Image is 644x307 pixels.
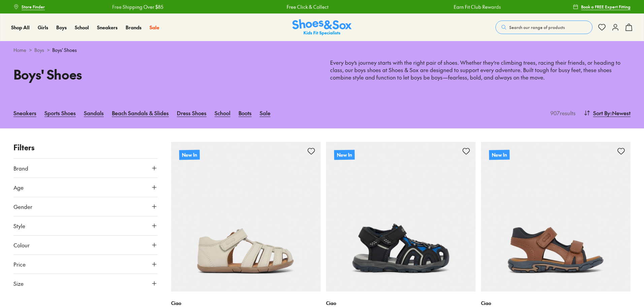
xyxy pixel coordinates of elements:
[171,300,321,307] p: Ciao
[326,142,476,291] a: New In
[13,183,24,191] span: Age
[150,24,159,31] span: Sale
[171,142,321,291] a: New In
[179,150,200,160] p: New In
[292,19,352,36] img: SNS_Logo_Responsive.svg
[495,21,592,34] button: Search our range of products
[593,109,610,117] span: Sort By
[13,47,631,54] div: > >
[13,236,158,254] button: Colour
[126,24,141,31] span: Brands
[38,24,48,31] span: Girls
[38,24,48,31] a: Girls
[481,142,631,291] a: New In
[126,24,141,31] a: Brands
[13,216,158,235] button: Style
[44,105,76,120] a: Sports Shoes
[13,105,36,120] a: Sneakers
[108,3,159,10] a: Free Shipping Over $85
[97,24,118,31] span: Sneakers
[13,65,314,84] h1: Boys' Shoes
[489,150,510,160] p: New In
[84,105,104,120] a: Sandals
[283,3,324,10] a: Free Click & Collect
[292,19,352,36] a: Shoes & Sox
[548,109,576,117] p: 907 results
[13,203,32,211] span: Gender
[238,105,252,120] a: Boots
[13,222,25,230] span: Style
[13,241,30,249] span: Colour
[13,159,158,178] button: Brand
[34,47,44,54] a: Boys
[509,24,565,30] span: Search our range of products
[75,24,89,31] span: School
[584,105,631,120] button: Sort By:Newest
[13,164,28,172] span: Brand
[13,178,158,197] button: Age
[610,109,631,117] span: : Newest
[75,24,89,31] a: School
[13,1,45,13] a: Store Finder
[11,24,30,31] a: Shop All
[215,105,230,120] a: School
[573,1,631,13] a: Book a FREE Expert Fitting
[330,59,631,81] p: Every boy’s journey starts with the right pair of shoes. Whether they’re climbing trees, racing t...
[326,300,476,307] p: Ciao
[581,4,631,10] span: Book a FREE Expert Fitting
[56,24,67,31] a: Boys
[13,279,24,287] span: Size
[334,150,355,160] p: New In
[150,24,159,31] a: Sale
[260,105,270,120] a: Sale
[13,197,158,216] button: Gender
[52,47,77,54] span: Boys' Shoes
[13,142,158,153] p: Filters
[56,24,67,31] span: Boys
[481,300,631,307] p: Ciao
[13,260,26,268] span: Price
[22,4,45,10] span: Store Finder
[13,274,158,293] button: Size
[112,105,169,120] a: Beach Sandals & Slides
[177,105,206,120] a: Dress Shoes
[13,47,26,54] a: Home
[97,24,118,31] a: Sneakers
[13,255,158,274] button: Price
[450,3,497,10] a: Earn Fit Club Rewards
[11,24,30,31] span: Shop All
